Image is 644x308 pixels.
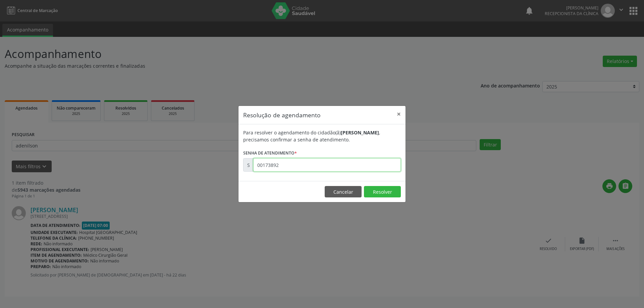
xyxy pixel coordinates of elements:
[392,106,406,122] button: Close
[243,158,254,172] div: S
[325,186,362,197] button: Cancelar
[243,111,321,119] h5: Resolução de agendamento
[364,186,401,197] button: Resolver
[243,148,297,158] label: Senha de atendimento
[243,129,401,143] div: Para resolver o agendamento do cidadão(ã) , precisamos confirmar a senha de atendimento.
[341,129,379,136] b: [PERSON_NAME]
